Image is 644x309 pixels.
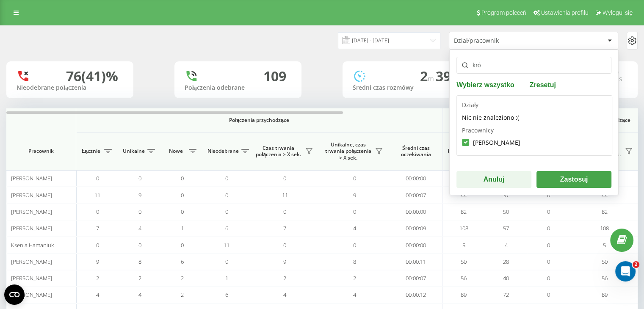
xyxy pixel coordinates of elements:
[96,274,99,282] span: 2
[96,258,99,265] span: 9
[456,57,611,74] input: Wyszukiwanie
[283,224,286,232] span: 7
[390,287,442,303] td: 00:00:12
[436,67,454,85] span: 39
[207,148,239,154] span: Nieodebrane
[283,291,286,298] span: 4
[181,191,184,199] span: 0
[165,148,186,154] span: Nowe
[547,274,550,282] span: 0
[353,224,356,232] span: 4
[396,145,436,158] span: Średni czas oczekiwania
[602,291,608,298] span: 89
[225,174,228,182] span: 0
[602,258,608,265] span: 50
[353,84,459,91] div: Średni czas rozmówy
[459,224,468,232] span: 108
[138,224,141,232] span: 4
[462,109,607,126] div: Nic nie znaleziono :(
[456,80,517,88] button: Wybierz wszystko
[461,208,467,215] span: 82
[536,171,611,188] button: Zastosuj
[547,258,550,265] span: 0
[353,258,356,265] span: 8
[224,241,229,249] span: 11
[225,208,228,215] span: 0
[96,174,99,182] span: 0
[390,237,442,253] td: 00:00:00
[98,117,420,124] span: Połączenia przychodzące
[11,191,52,199] span: [PERSON_NAME]
[503,224,509,232] span: 57
[505,241,508,249] span: 4
[185,84,291,91] div: Połączenia odebrane
[603,241,606,249] span: 5
[181,291,184,298] span: 2
[547,208,550,215] span: 0
[390,187,442,203] td: 00:00:07
[428,74,436,83] span: m
[462,101,607,126] div: Działy
[541,9,589,16] span: Ustawienia profilu
[503,258,509,265] span: 28
[420,67,436,85] span: 2
[283,241,286,249] span: 0
[283,258,286,265] span: 9
[503,291,509,298] span: 72
[282,191,288,199] span: 11
[96,241,99,249] span: 0
[353,291,356,298] span: 4
[4,284,25,305] button: Open CMP widget
[353,241,356,249] span: 0
[390,254,442,270] td: 00:00:11
[11,274,52,282] span: [PERSON_NAME]
[66,68,118,84] div: 76 (41)%
[615,261,636,281] iframe: Intercom live chat
[390,220,442,237] td: 00:00:09
[462,126,607,150] div: Pracownicy
[602,208,608,215] span: 82
[225,224,228,232] span: 6
[181,224,184,232] span: 1
[96,208,99,215] span: 0
[138,208,141,215] span: 0
[461,291,467,298] span: 89
[283,208,286,215] span: 0
[547,224,550,232] span: 0
[11,258,52,265] span: [PERSON_NAME]
[353,174,356,182] span: 0
[14,148,69,154] span: Pracownik
[527,80,558,88] button: Zresetuj
[603,9,633,16] span: Wyloguj się
[138,174,141,182] span: 0
[123,148,145,154] span: Unikalne
[225,191,228,199] span: 0
[11,174,52,182] span: [PERSON_NAME]
[181,208,184,215] span: 0
[461,274,467,282] span: 56
[225,274,228,282] span: 1
[390,204,442,220] td: 00:00:00
[181,241,184,249] span: 0
[462,241,465,249] span: 5
[11,291,52,298] span: [PERSON_NAME]
[94,191,100,199] span: 11
[619,74,622,83] span: s
[353,208,356,215] span: 0
[353,191,356,199] span: 9
[462,139,520,146] label: [PERSON_NAME]
[447,148,468,154] span: Łącznie
[456,171,531,188] button: Anuluj
[138,241,141,249] span: 0
[600,224,609,232] span: 108
[11,241,54,249] span: Ksenia Hamaniuk
[503,208,509,215] span: 50
[225,291,228,298] span: 6
[390,270,442,287] td: 00:00:07
[96,224,99,232] span: 7
[17,84,123,91] div: Nieodebrane połączenia
[454,37,555,44] div: Dział/pracownik
[602,274,608,282] span: 56
[283,274,286,282] span: 2
[181,174,184,182] span: 0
